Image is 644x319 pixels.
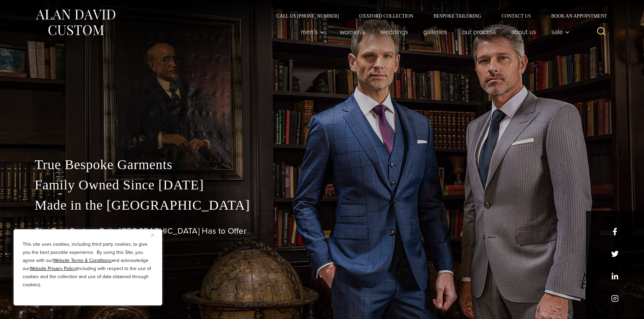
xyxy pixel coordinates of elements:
span: Sale [551,28,570,35]
img: Close [151,234,154,237]
button: View Search Form [593,24,610,40]
img: Alan David Custom [35,7,116,37]
a: weddings [373,25,415,38]
a: Website Privacy Policy [30,265,76,272]
p: True Bespoke Garments Family Owned Since [DATE] Made in the [GEOGRAPHIC_DATA] [35,155,610,215]
a: Website Terms & Conditions [53,257,112,264]
a: Call Us [PHONE_NUMBER] [266,14,349,18]
a: Bespoke Tailoring [423,14,491,18]
a: Contact Us [492,14,541,18]
a: Book an Appointment [541,14,609,18]
a: About Us [503,25,544,38]
a: Galleries [415,25,454,38]
a: Our Process [454,25,503,38]
a: Women’s [332,25,373,38]
p: This site uses cookies, including third party cookies, to give you the best possible experience. ... [23,240,153,289]
a: Oxxford Collection [349,14,423,18]
h1: The Best Custom Suits [GEOGRAPHIC_DATA] Has to Offer [35,226,610,236]
nav: Secondary Navigation [266,14,610,18]
span: Men’s [301,28,325,35]
button: Close [151,231,159,239]
nav: Primary Navigation [293,25,573,38]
